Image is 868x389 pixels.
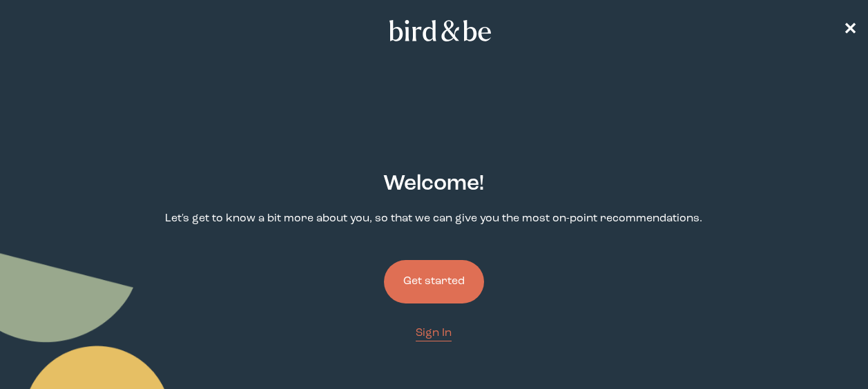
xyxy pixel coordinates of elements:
button: Get started [384,260,484,303]
p: Let's get to know a bit more about you, so that we can give you the most on-point recommendations. [165,211,702,227]
span: Sign In [416,328,452,339]
a: Sign In [416,326,452,341]
a: ✕ [843,19,857,43]
a: Get started [384,238,484,326]
h2: Welcome ! [383,168,484,200]
iframe: Gorgias live chat messenger [799,324,854,375]
span: ✕ [843,22,857,39]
